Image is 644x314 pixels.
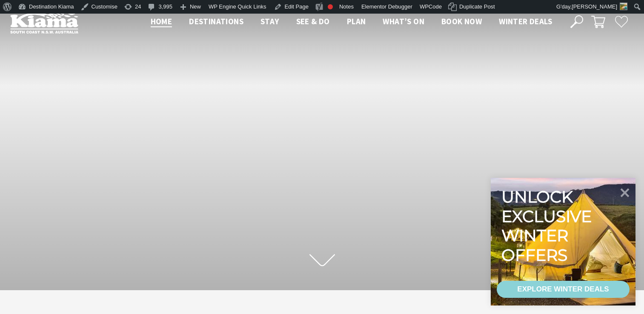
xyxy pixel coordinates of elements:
span: Book now [441,16,482,26]
span: See & Do [296,16,330,26]
span: Home [151,16,172,26]
div: Unlock exclusive winter offers [501,187,595,265]
img: Kiama Logo [10,10,78,34]
span: Destinations [189,16,243,26]
div: EXPLORE WINTER DEALS [517,281,609,298]
span: Stay [260,16,279,26]
a: EXPLORE WINTER DEALS [497,281,630,298]
div: Focus keyphrase not set [328,4,333,9]
span: What’s On [383,16,424,26]
nav: Main Menu [142,15,561,29]
span: Winter Deals [499,16,552,26]
span: [PERSON_NAME] [572,3,617,10]
span: Plan [347,16,366,26]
